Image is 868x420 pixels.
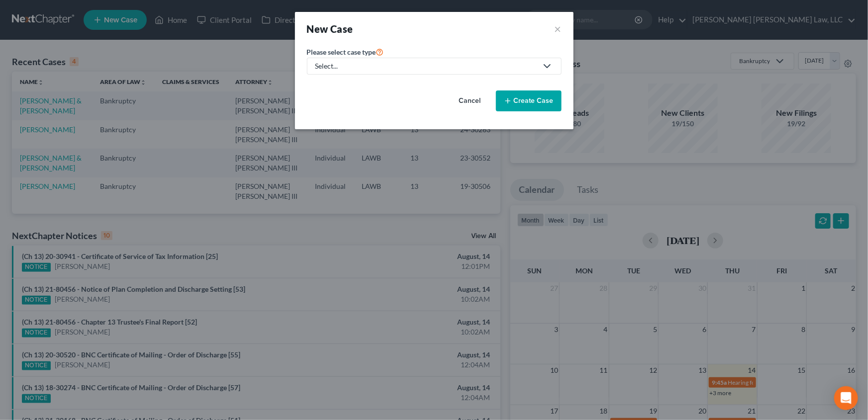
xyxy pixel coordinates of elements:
[307,48,376,56] span: Please select case type
[555,22,562,36] button: ×
[834,386,858,410] div: Open Intercom Messenger
[448,91,492,111] button: Cancel
[315,61,537,71] div: Select...
[496,90,562,111] button: Create Case
[307,23,353,35] strong: New Case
